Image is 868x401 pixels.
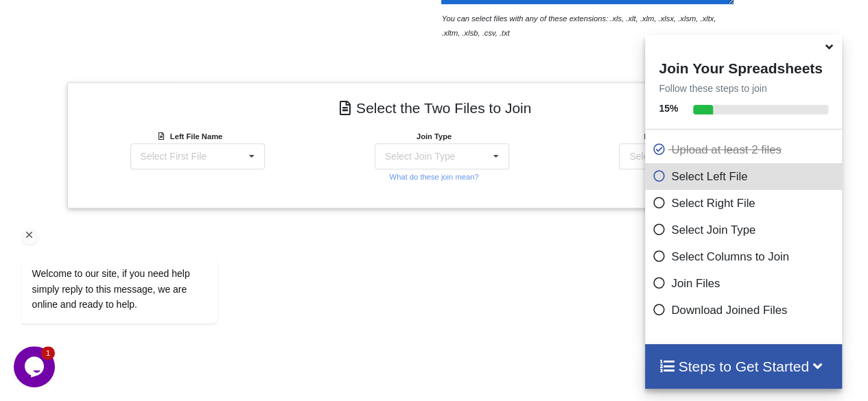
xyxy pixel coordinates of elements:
span: Welcome to our site, if you need help simply reply to this message, we are online and ready to help. [19,137,176,179]
p: Select Right File [652,195,838,212]
p: Select Join Type [652,221,838,239]
p: Upload at least 2 files [652,141,838,158]
iframe: chat widget [14,346,58,387]
h4: Join Your Spreadsheets [645,56,842,77]
b: 15 % [659,103,678,114]
p: Download Joined Files [652,302,838,319]
b: Right File Name [644,132,713,141]
p: Follow these steps to join [645,82,842,95]
h4: Select the Two Files to Join [78,93,790,123]
small: What do these join mean? [389,173,478,181]
iframe: chat widget [14,131,261,339]
b: Join Type [417,132,451,141]
h4: Steps to Get Started [659,358,828,375]
p: Select Columns to Join [652,248,838,265]
div: Select Join Type [385,151,455,161]
p: Join Files [652,275,838,292]
i: You can select files with any of these extensions: .xls, .xlt, .xlm, .xlsx, .xlsm, .xltx, .xltm, ... [441,14,716,37]
div: Select Second File [629,151,709,161]
p: Select Left File [652,168,838,185]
